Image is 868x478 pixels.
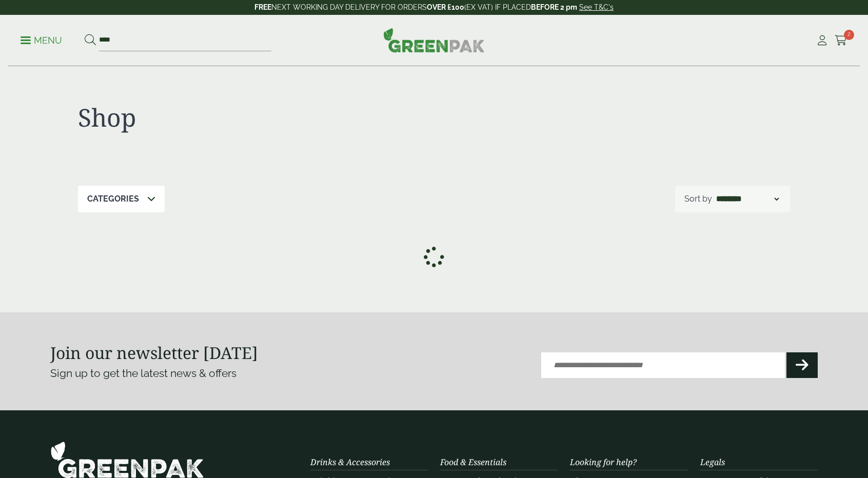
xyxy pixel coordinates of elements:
strong: FREE [254,3,271,11]
i: My Account [816,35,828,46]
a: Menu [21,34,62,45]
p: Menu [21,34,62,47]
p: Categories [87,193,139,205]
p: Sign up to get the latest news & offers [50,365,396,382]
select: Shop order [714,193,781,205]
p: Sort by [684,193,712,205]
strong: Join our newsletter [DATE] [50,342,258,364]
h1: Shop [78,103,434,132]
a: 2 [835,33,847,48]
strong: OVER £100 [427,3,464,11]
strong: BEFORE 2 pm [531,3,577,11]
img: GreenPak Supplies [383,28,485,52]
a: See T&C's [579,3,614,11]
span: 2 [844,30,854,40]
i: Cart [835,35,847,46]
